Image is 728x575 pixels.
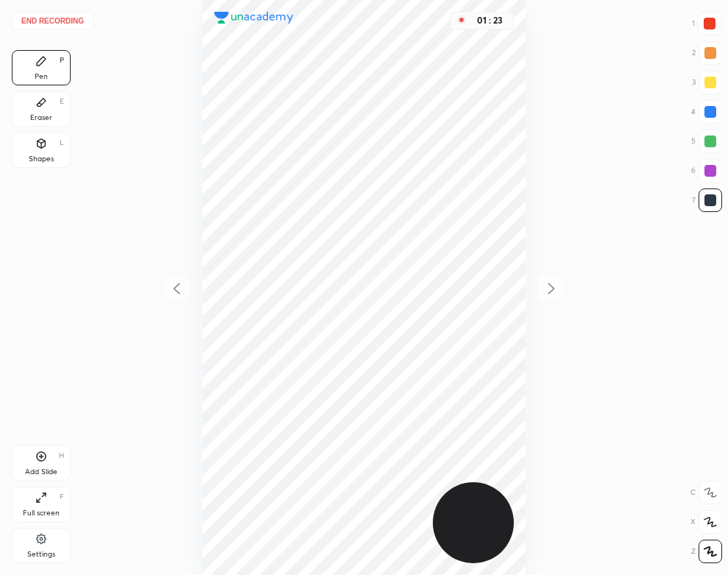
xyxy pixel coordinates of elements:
[29,155,54,163] div: Shapes
[30,114,52,121] div: Eraser
[27,551,55,558] div: Settings
[60,493,64,501] div: F
[691,159,722,183] div: 6
[25,468,57,476] div: Add Slide
[691,130,722,153] div: 5
[692,188,722,212] div: 7
[23,509,60,517] div: Full screen
[691,100,722,124] div: 4
[690,481,722,504] div: C
[35,73,48,80] div: Pen
[692,41,722,65] div: 2
[60,57,64,64] div: P
[692,71,722,94] div: 3
[60,98,64,105] div: E
[692,12,721,35] div: 1
[60,139,64,147] div: L
[690,510,722,534] div: X
[691,540,722,563] div: Z
[59,452,64,459] div: H
[472,15,507,26] div: 01 : 23
[12,12,93,29] button: End recording
[214,12,294,24] img: logo.38c385cc.svg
